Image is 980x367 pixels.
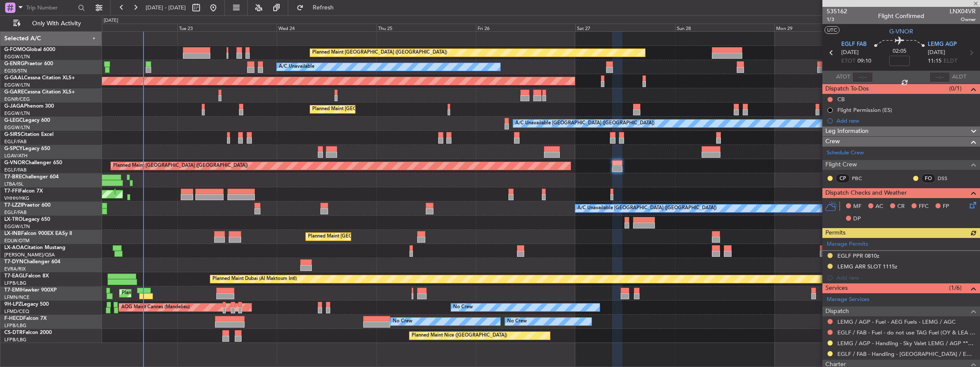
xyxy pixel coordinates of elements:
[4,104,24,109] span: G-JAGA
[825,283,848,293] span: Services
[827,16,847,23] span: 1/3
[4,223,30,230] a: EGGW/LTN
[928,48,945,57] span: [DATE]
[4,203,22,208] span: T7-LZZI
[878,12,924,21] div: Flight Confirmed
[4,132,54,137] a: G-SIRSCitation Excel
[393,315,412,328] div: No Crew
[837,117,976,124] div: Add new
[515,117,654,130] div: A/C Unavailable [GEOGRAPHIC_DATA] ([GEOGRAPHIC_DATA])
[412,329,507,342] div: Planned Maint Nice ([GEOGRAPHIC_DATA])
[825,84,869,94] span: Dispatch To-Dos
[875,202,883,211] span: AC
[837,340,976,347] a: LEMG / AGP - Handling - Sky Valet LEMG / AGP ***My Handling***
[928,57,941,66] span: 11:15
[950,16,976,23] span: Owner
[4,189,19,194] span: T7-FFI
[950,7,976,16] span: LNX04VR
[575,24,675,31] div: Sat 27
[4,330,52,335] a: CS-DTRFalcon 2000
[853,202,861,211] span: MF
[841,57,855,66] span: ETOT
[4,75,24,81] span: G-GAAL
[4,316,23,321] span: F-HECD
[293,1,344,15] button: Refresh
[921,174,935,183] div: FO
[4,195,30,202] a: VHHH/HKG
[277,24,376,31] div: Wed 24
[4,90,24,95] span: G-GARE
[919,202,929,211] span: FFC
[4,90,75,95] a: G-GARECessna Citation XLS+
[4,288,21,293] span: T7-EMI
[837,96,845,103] div: CB
[943,202,949,211] span: FP
[4,68,27,74] a: EGSS/STN
[4,132,21,137] span: G-SIRS
[4,302,21,307] span: 9H-LPZ
[4,231,72,236] a: LX-INBFalcon 900EX EASy II
[774,24,874,31] div: Mon 29
[4,160,62,165] a: G-VNORChallenger 650
[825,126,869,136] span: Leg Information
[837,106,892,114] div: Flight Permission (ES)
[4,146,23,151] span: G-SPCY
[4,104,54,109] a: G-JAGAPhenom 300
[841,40,866,49] span: EGLF FAB
[4,337,27,343] a: LFPB/LBG
[507,315,527,328] div: No Crew
[889,27,913,36] span: G-VNOR
[4,209,27,216] a: EGLF/FAB
[4,245,66,250] a: LX-AOACitation Mustang
[952,73,966,81] span: ALDT
[9,17,93,30] button: Only With Activity
[893,47,906,56] span: 02:05
[476,24,575,31] div: Fri 26
[825,188,907,198] span: Dispatch Checks and Weather
[104,17,118,24] div: [DATE]
[305,5,341,11] span: Refresh
[4,174,59,180] a: T7-BREChallenger 604
[4,302,49,307] a: 9H-LPZLegacy 500
[4,274,25,279] span: T7-EAGL
[4,203,51,208] a: T7-LZZIPraetor 600
[841,48,859,57] span: [DATE]
[853,215,861,223] span: DP
[827,295,869,304] a: Manage Services
[146,4,186,12] span: [DATE] - [DATE]
[675,24,774,31] div: Sun 28
[4,174,22,180] span: T7-BRE
[4,47,26,52] span: G-FOMO
[453,301,473,314] div: No Crew
[949,283,962,292] span: (1/6)
[837,350,976,358] a: EGLF / FAB - Handling - [GEOGRAPHIC_DATA] / EGLF / FAB
[897,202,905,211] span: CR
[4,274,49,279] a: T7-EAGLFalcon 8X
[4,146,50,151] a: G-SPCYLegacy 650
[4,217,23,222] span: LX-TRO
[4,308,29,315] a: LFMD/CEQ
[308,230,443,243] div: Planned Maint [GEOGRAPHIC_DATA] ([GEOGRAPHIC_DATA])
[836,73,850,81] span: ATOT
[938,174,957,182] a: DSS
[4,138,27,145] a: EGLF/FAB
[26,1,75,14] input: Trip Number
[4,181,24,187] a: LTBA/ISL
[4,238,30,244] a: EDLW/DTM
[837,318,956,325] a: LEMG / AGP - Fuel - AEG Fuels - LEMG / AGC
[4,259,60,265] a: T7-DYNChallenger 604
[827,7,847,16] span: 535162
[4,330,23,335] span: CS-DTR
[944,57,957,66] span: ELDT
[312,46,447,59] div: Planned Maint [GEOGRAPHIC_DATA] ([GEOGRAPHIC_DATA])
[113,159,248,172] div: Planned Maint [GEOGRAPHIC_DATA] ([GEOGRAPHIC_DATA])
[4,294,30,301] a: LFMN/NCE
[852,174,871,182] a: PBC
[312,103,447,116] div: Planned Maint [GEOGRAPHIC_DATA] ([GEOGRAPHIC_DATA])
[825,137,840,147] span: Crew
[4,75,75,81] a: G-GAALCessna Citation XLS+
[857,57,871,66] span: 09:10
[4,231,21,236] span: LX-INB
[836,174,850,183] div: CP
[376,24,476,31] div: Thu 25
